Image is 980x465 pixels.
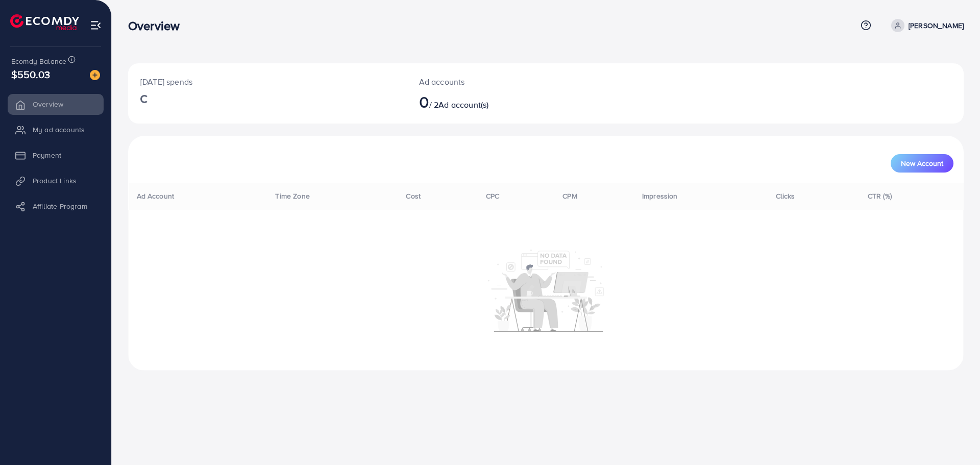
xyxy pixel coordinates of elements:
[128,18,188,33] h3: Overview
[90,19,102,31] img: menu
[140,76,395,88] p: [DATE] spends
[11,56,66,66] span: Ecomdy Balance
[11,67,50,82] span: $550.03
[438,99,488,110] span: Ad account(s)
[419,76,603,88] p: Ad accounts
[90,70,100,80] img: image
[419,90,429,113] span: 0
[10,14,79,30] img: logo
[901,160,943,167] span: New Account
[887,19,964,32] a: [PERSON_NAME]
[909,19,964,32] p: [PERSON_NAME]
[891,154,953,173] button: New Account
[419,92,603,111] h2: / 2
